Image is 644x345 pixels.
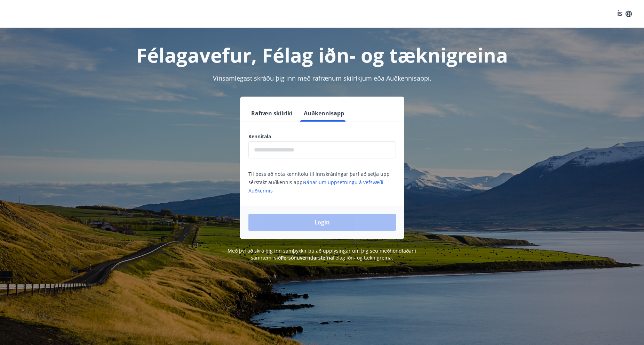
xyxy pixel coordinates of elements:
label: Kennitala [248,133,396,140]
button: Auðkennisapp [301,105,347,122]
span: Vinsamlegast skráðu þig inn með rafrænum skilríkjum eða Auðkennisappi. [213,74,431,82]
a: Persónuverndarstefna [281,254,333,261]
a: Nánar um uppsetningu á vefsvæði Auðkennis [248,179,383,194]
span: Til þess að nota kennitölu til innskráningar þarf að setja upp sérstakt auðkennis app [248,171,390,194]
button: ÍS [613,8,636,20]
h1: Félagavefur, Félag iðn- og tæknigreina [80,42,564,68]
button: Rafræn skilríki [248,105,295,122]
span: Með því að skrá þig inn samþykkir þú að upplýsingar um þig séu meðhöndlaðar í samræmi við Félag i... [228,247,416,261]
